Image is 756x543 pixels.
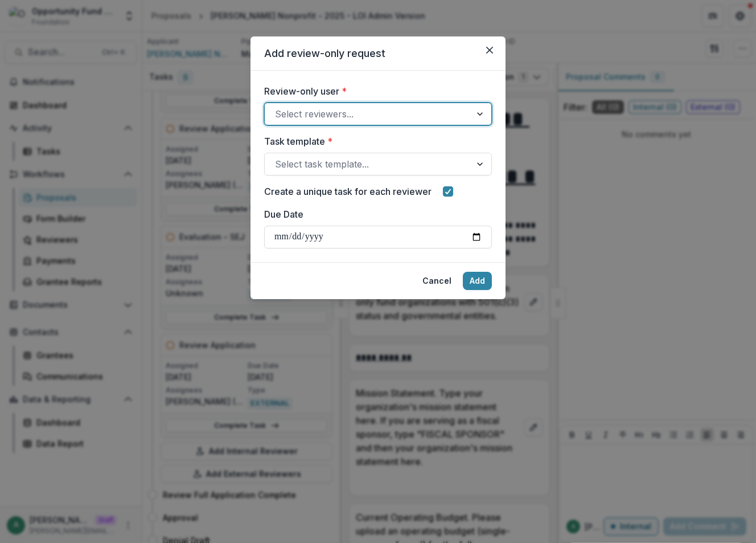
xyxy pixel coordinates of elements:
label: Review-only user [264,84,485,98]
label: Create a unique task for each reviewer [264,185,432,198]
header: Add review-only request [250,36,506,71]
label: Due Date [264,207,485,221]
button: Close [480,41,499,59]
label: Task template [264,134,485,148]
button: Cancel [416,272,458,290]
button: Add [463,272,492,290]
